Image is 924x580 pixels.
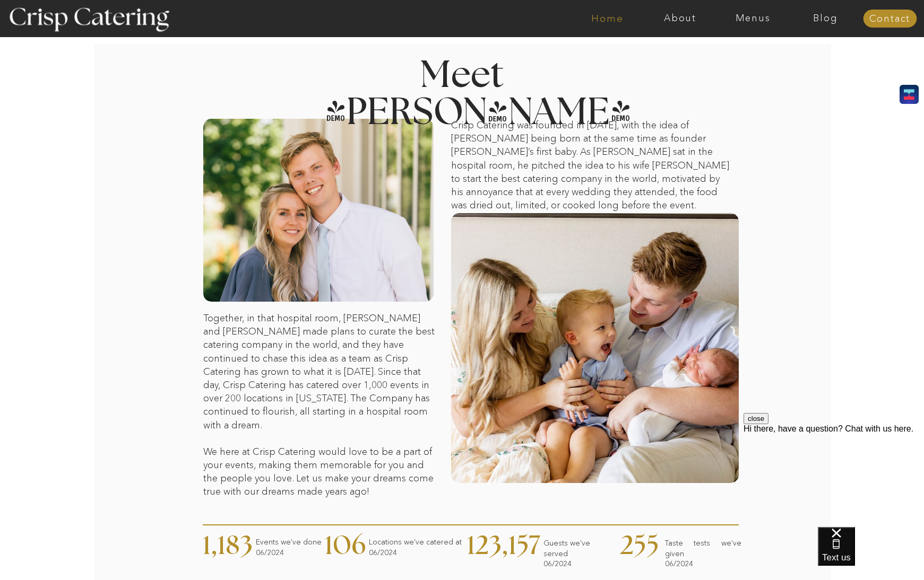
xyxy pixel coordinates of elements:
[325,57,600,99] h2: Meet [PERSON_NAME]
[203,312,437,456] p: Together, in that hospital room, [PERSON_NAME] and [PERSON_NAME] made plans to curate the best ca...
[716,13,789,24] a: Menus
[451,119,732,213] p: Crisp Catering was founded in [DATE], with the idea of [PERSON_NAME] being born at the same time ...
[744,413,924,540] iframe: podium webchat widget prompt
[467,533,543,561] p: 123,157
[818,527,924,580] iframe: podium webchat widget bubble
[620,533,696,561] p: 255
[665,538,741,556] p: Taste tests we've given 06/2024
[543,538,614,571] p: Guests we've served 06/2024
[203,533,280,561] p: 1,183
[789,13,862,24] a: Blog
[256,537,332,547] p: Events we've done 06/2024
[369,537,467,555] p: Locations we've catered at 06/2024
[571,13,644,24] a: Home
[644,13,716,24] a: About
[863,14,917,24] a: Contact
[325,533,401,561] p: 106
